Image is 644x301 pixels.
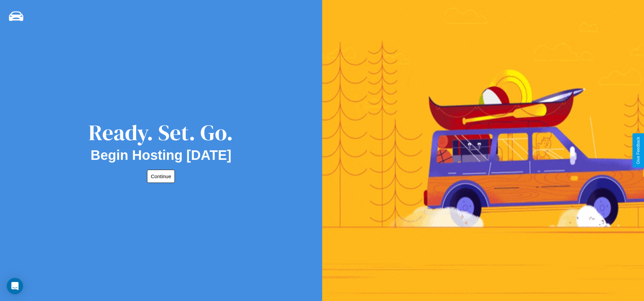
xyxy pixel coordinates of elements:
h2: Begin Hosting [DATE] [91,148,232,163]
div: Ready. Set. Go. [89,117,233,148]
button: Continue [147,170,175,183]
div: Give Feedback [636,137,641,164]
div: Open Intercom Messenger [7,278,23,294]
